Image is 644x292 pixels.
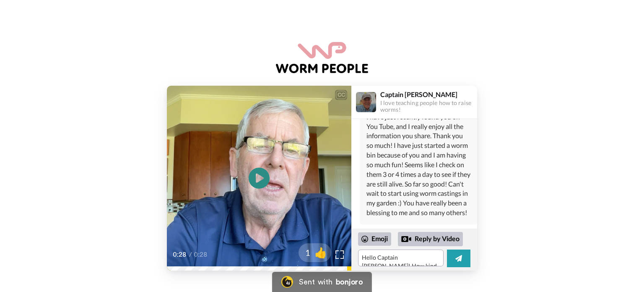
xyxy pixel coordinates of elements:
span: 0:28 [173,250,187,260]
div: bonjoro [336,278,363,286]
a: Bonjoro LogoSent withbonjoro [272,272,372,292]
div: Reply by Video [398,232,463,246]
div: I love teaching people how to raise worms! [380,100,477,114]
div: Hello Captain [PERSON_NAME]! How kind of you to send this video! I have just recently found you o... [366,93,470,218]
div: Captain [PERSON_NAME] [380,90,477,98]
img: logo [276,42,368,73]
textarea: 👏 [358,250,444,266]
button: 1👍 [299,243,331,262]
div: Sent with [299,278,332,286]
span: 👍 [310,246,331,259]
span: 0:28 [194,250,208,260]
img: Profile Image [356,92,376,112]
span: / [189,250,192,260]
span: 1 [299,247,310,258]
div: Emoji [358,232,391,246]
div: CC [336,91,346,99]
div: Reply by Video [401,234,411,244]
img: Bonjoro Logo [281,276,293,288]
